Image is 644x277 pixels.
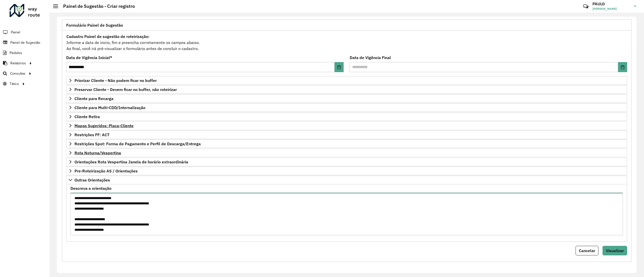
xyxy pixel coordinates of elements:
[335,62,344,72] button: Choose Date
[592,7,630,11] span: [PERSON_NAME]
[10,81,19,86] span: Tático
[66,158,627,166] a: Orientações Rota Vespertina Janela de horário extraordinária
[74,133,109,137] span: Restrições FF: ACT
[592,2,630,6] h3: PAULO
[66,140,627,148] a: Restrições Spot: Forma de Pagamento e Perfil de Descarga/Entrega
[66,85,627,94] a: Preservar Cliente - Devem ficar no buffer, não roteirizar
[74,151,121,155] span: Rota Noturna/Vespertina
[10,50,22,56] span: Pedidos
[576,246,598,255] button: Cancelar
[606,248,624,253] span: Visualizar
[66,23,123,27] span: Formulário Painel de Sugestão
[10,61,26,66] span: Relatórios
[74,115,100,119] span: Cliente Retira
[74,78,157,82] span: Priorizar Cliente - Não podem ficar no buffer
[580,1,591,12] a: Contato Rápido
[66,55,112,61] label: Data de Vigência Inicial
[66,34,149,39] strong: Cadastro Painel de sugestão de roteirização:
[66,149,627,157] a: Rota Noturna/Vespertina
[66,112,627,121] a: Cliente Retira
[66,184,627,242] div: Outras Orientações
[350,55,391,61] label: Data de Vigência Final
[74,97,113,101] span: Cliente para Recarga
[10,40,40,45] span: Painel de Sugestão
[66,121,627,130] a: Mapas Sugeridos: Placa-Cliente
[70,185,111,191] label: Descreva a orientação
[74,142,201,146] span: Restrições Spot: Forma de Pagamento e Perfil de Descarga/Entrega
[66,76,627,85] a: Priorizar Cliente - Não podem ficar no buffer
[74,160,188,164] span: Orientações Rota Vespertina Janela de horário extraordinária
[74,169,138,173] span: Pre-Roteirização AS / Orientações
[66,103,627,112] a: Cliente para Multi-CDD/Internalização
[66,176,627,184] a: Outras Orientações
[66,33,627,52] div: Informe a data de inicio, fim e preencha corretamente os campos abaixo. Ao final, você irá pré-vi...
[11,30,20,35] span: Painel
[618,62,627,72] button: Choose Date
[58,4,135,9] h2: Painel de Sugestão - Criar registro
[602,246,627,255] button: Visualizar
[10,71,25,76] span: Consultas
[66,167,627,175] a: Pre-Roteirização AS / Orientações
[74,124,134,128] span: Mapas Sugeridos: Placa-Cliente
[579,248,595,253] span: Cancelar
[66,94,627,103] a: Cliente para Recarga
[74,106,145,110] span: Cliente para Multi-CDD/Internalização
[66,130,627,139] a: Restrições FF: ACT
[74,178,110,182] span: Outras Orientações
[74,87,177,91] span: Preservar Cliente - Devem ficar no buffer, não roteirizar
